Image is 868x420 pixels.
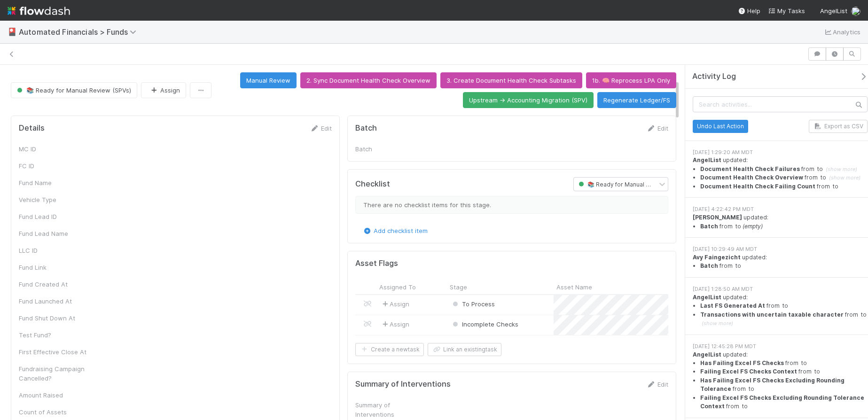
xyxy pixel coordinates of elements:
[380,319,409,329] span: Assign
[851,7,860,16] img: avatar_5ff1a016-d0ce-496a-bfbe-ad3802c4d8a0.png
[700,311,844,318] strong: Transactions with uncertain taxable character
[240,72,297,88] button: Manual Review
[700,376,868,394] li: from to
[700,302,765,309] strong: Last FS Generated At
[700,394,864,410] strong: Failing Excel FS Checks Excluding Rounding Tolerance Context
[693,351,721,358] strong: AngelList
[355,259,398,268] h5: Asset Flags
[693,294,721,301] strong: AngelList
[19,124,45,133] h5: Details
[700,359,784,366] strong: Has Failing Excel FS Checks
[19,313,89,323] div: Fund Shut Down At
[19,407,89,417] div: Count of Assets
[692,72,736,81] span: Activity Log
[362,227,428,234] a: Add checklist item
[693,253,868,271] div: updated:
[809,120,868,133] button: Export as CSV
[693,120,748,133] button: Undo Last Action
[355,124,377,133] h5: Batch
[19,347,89,357] div: First Effective Close At
[700,182,868,191] li: from to
[693,342,868,350] div: [DATE] 12:45:28 PM MDT
[11,82,137,98] button: 📚 Ready for Manual Review (SPVs)
[19,212,89,221] div: Fund Lead ID
[700,262,718,269] strong: Batch
[355,343,424,356] button: Create a newtask
[355,196,668,214] div: There are no checklist items for this stage.
[440,72,582,88] button: 3. Create Document Health Check Subtasks
[19,144,89,154] div: MC ID
[556,282,592,292] span: Asset Name
[19,229,89,238] div: Fund Lead Name
[768,7,805,15] span: My Tasks
[820,7,847,15] span: AngelList
[700,302,868,310] li: from to
[355,380,451,389] h5: Summary of Interventions
[700,394,868,411] li: from to
[19,280,89,289] div: Fund Created At
[700,165,868,173] summary: Document Health Check Failures from to (show more)
[829,174,860,181] span: (show more)
[451,319,518,329] div: Incomplete Checks
[428,343,501,356] button: Link an existingtask
[379,282,416,292] span: Assigned To
[693,148,868,156] div: [DATE] 1:29:20 AM MDT
[19,246,89,255] div: LLC ID
[380,299,409,309] span: Assign
[700,377,845,392] strong: Has Failing Excel FS Checks Excluding Rounding Tolerance
[700,262,868,270] li: from to
[19,364,89,383] div: Fundraising Campaign Cancelled?
[355,179,390,189] h5: Checklist
[646,124,668,132] a: Edit
[700,223,718,230] strong: Batch
[310,124,332,132] a: Edit
[693,213,868,231] div: updated:
[693,205,868,213] div: [DATE] 4:22:42 PM MDT
[823,26,860,38] a: Analytics
[19,161,89,171] div: FC ID
[700,165,800,172] strong: Document Health Check Failures
[19,390,89,400] div: Amount Raised
[693,214,742,221] strong: [PERSON_NAME]
[700,174,803,181] strong: Document Health Check Overview
[355,144,426,154] div: Batch
[19,178,89,187] div: Fund Name
[597,92,676,108] button: Regenerate Ledger/FS
[355,400,426,419] div: Summary of Interventions
[19,195,89,204] div: Vehicle Type
[700,311,868,328] summary: Transactions with uncertain taxable character from to (show more)
[700,222,868,231] li: from to
[693,96,868,112] input: Search activities...
[693,156,868,191] div: updated:
[586,72,676,88] button: 1b. 🧠 Reprocess LPA Only
[8,28,17,36] span: 🎴
[702,320,733,327] span: (show more)
[700,368,797,375] strong: Failing Excel FS Checks Context
[693,245,868,253] div: [DATE] 10:29:49 AM MDT
[19,263,89,272] div: Fund Link
[826,166,857,172] span: (show more)
[693,156,721,163] strong: AngelList
[577,181,686,188] span: 📚 Ready for Manual Review (SPVs)
[693,293,868,328] div: updated:
[141,82,186,98] button: Assign
[450,282,467,292] span: Stage
[8,3,70,19] img: logo-inverted-e16ddd16eac7371096b0.svg
[743,223,763,230] em: (empty)
[451,299,495,309] div: To Process
[693,285,868,293] div: [DATE] 1:28:50 AM MDT
[646,381,668,388] a: Edit
[19,330,89,340] div: Test Fund?
[19,27,141,37] span: Automated Financials > Funds
[300,72,437,88] button: 2. Sync Document Health Check Overview
[463,92,594,108] button: Upstream -> Accounting Migration (SPV)
[693,254,741,261] strong: Avy Faingezicht
[700,183,815,190] strong: Document Health Check Failing Count
[738,6,760,16] div: Help
[15,86,131,94] span: 📚 Ready for Manual Review (SPVs)
[700,359,868,367] li: from to
[768,6,805,16] a: My Tasks
[693,350,868,411] div: updated:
